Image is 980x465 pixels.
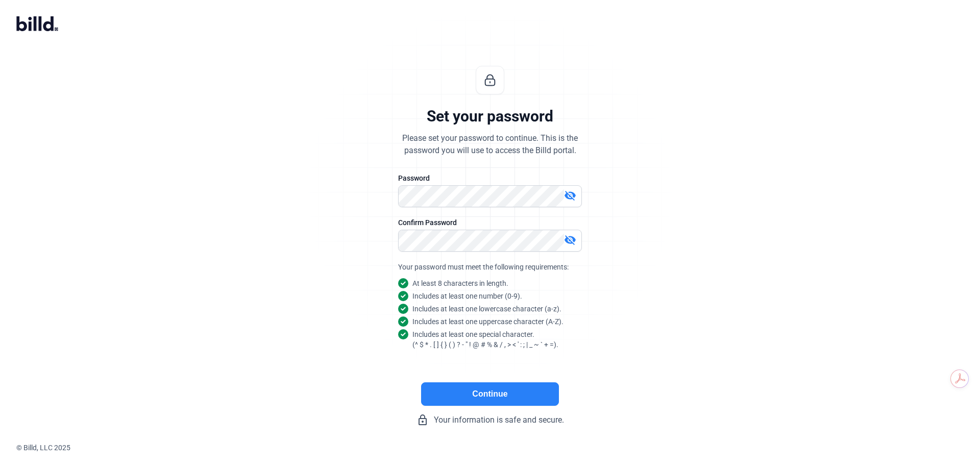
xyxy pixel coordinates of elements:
div: Confirm Password [398,217,582,228]
snap: Includes at least one uppercase character (A-Z). [412,316,563,327]
div: Set your password [427,107,553,126]
div: Your password must meet the following requirements: [398,262,582,272]
button: Continue [421,382,559,406]
div: © Billd, LLC 2025 [16,443,980,453]
snap: At least 8 characters in length. [412,278,508,288]
mat-icon: visibility_off [564,234,576,246]
mat-icon: visibility_off [564,189,576,202]
div: Password [398,173,582,183]
snap: Includes at least one number (0-9). [412,291,522,301]
div: Please set your password to continue. This is the password you will use to access the Billd portal. [402,132,578,157]
mat-icon: lock_outline [416,414,429,426]
div: Your information is safe and secure. [337,414,643,426]
snap: Includes at least one special character. (^ $ * . [ ] { } ( ) ? - " ! @ # % & / , > < ' : ; | _ ~... [412,329,558,350]
snap: Includes at least one lowercase character (a-z). [412,304,561,314]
